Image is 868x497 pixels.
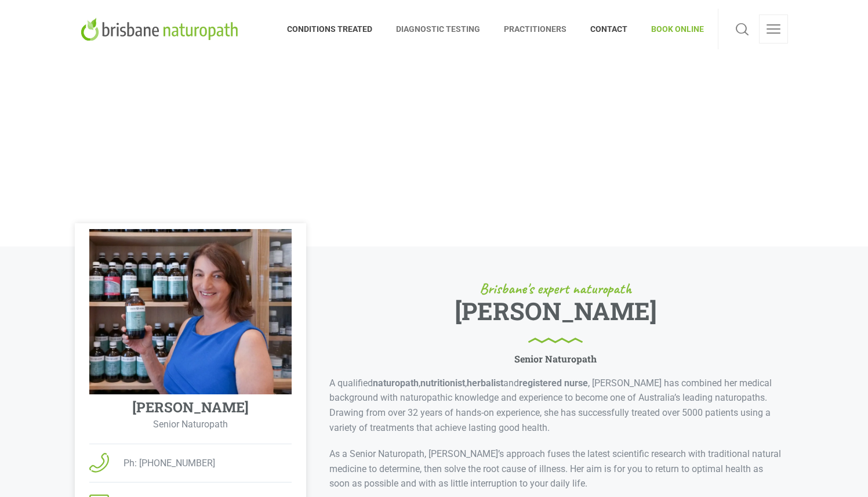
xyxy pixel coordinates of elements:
b: nutritionist [420,378,465,389]
span: CONDITIONS TREATED [287,20,384,38]
a: Search [732,14,752,43]
p: As a Senior Naturopath, [PERSON_NAME]’s approach fuses the latest scientific research with tradit... [329,447,782,491]
a: Brisbane Naturopath [81,9,242,49]
span: CONTACT [579,20,640,38]
span: DIAGNOSTIC TESTING [384,20,492,38]
p: Senior Naturopath [89,420,292,429]
b: registered nurse [519,378,588,389]
a: DIAGNOSTIC TESTING [384,9,492,49]
h4: [PERSON_NAME] [132,399,249,416]
span: BOOK ONLINE [640,20,704,38]
b: herbalist [467,378,503,389]
b: naturopath [373,378,419,389]
a: CONDITIONS TREATED [287,9,384,49]
img: Brisbane Naturopath [81,17,242,41]
img: Elisabeth Singler Naturopath [89,229,292,394]
span: Brisbane's expert naturopath [480,281,631,296]
a: CONTACT [579,9,640,49]
h6: Senior Naturopath [514,353,597,364]
a: BOOK ONLINE [640,9,704,49]
a: PRACTITIONERS [492,9,579,49]
h1: [PERSON_NAME] [455,301,657,344]
span: Ph: [PHONE_NUMBER] [109,456,215,471]
span: PRACTITIONERS [492,20,579,38]
p: A qualified , , and , [PERSON_NAME] has combined her medical background with naturopathic knowled... [329,376,782,435]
